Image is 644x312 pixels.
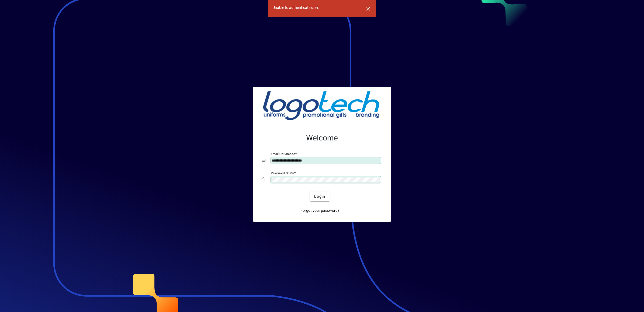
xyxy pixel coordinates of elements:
[310,192,330,201] button: Login
[271,171,294,175] mat-label: Password or Pin
[262,133,382,143] h2: Welcome
[298,206,342,215] a: Forgot your password?
[300,208,340,213] span: Forgot your password?
[362,2,375,15] button: Dismiss
[271,152,295,156] mat-label: Email or Barcode
[272,5,319,11] div: Unable to authenticate user.
[314,194,325,199] span: Login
